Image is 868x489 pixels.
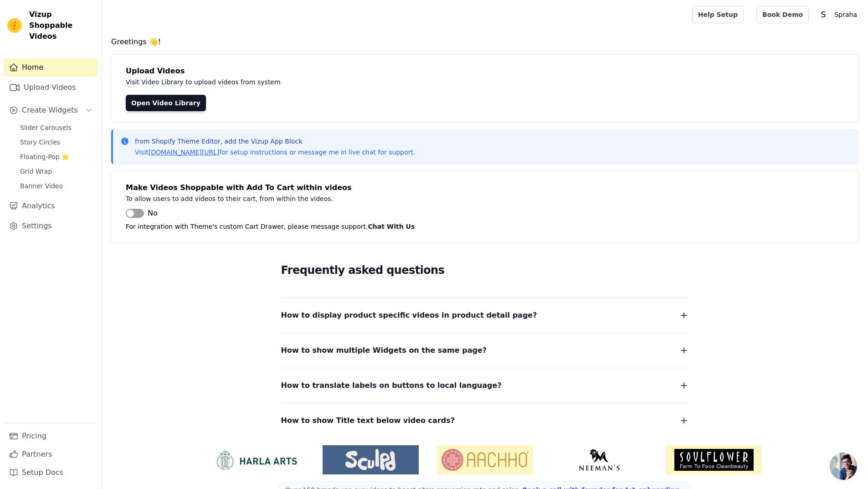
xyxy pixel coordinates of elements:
span: Banner Video [20,181,63,190]
a: Grid Wrap [15,165,98,178]
img: HarlaArts [208,449,304,471]
a: Open Video Library [126,95,206,111]
p: Spraha [831,6,861,23]
a: Pricing [4,427,98,445]
span: Vizup Shoppable Videos [29,9,94,42]
p: Visit for setup instructions or message me in live chat for support. [135,148,415,157]
span: No [148,208,158,219]
a: Settings [4,217,98,235]
p: To allow users to add videos to their cart, from within the videos. [126,193,534,204]
img: Sculpd US [323,449,419,471]
span: Grid Wrap [20,167,52,176]
img: Soulflower [666,445,762,474]
a: Open chat [830,453,857,480]
span: How to translate labels on buttons to local language? [281,379,502,392]
span: Create Widgets [22,105,78,116]
a: Upload Videos [4,78,98,97]
button: Chat With Us [368,221,415,232]
a: Banner Video [15,180,98,192]
h2: Frequently asked questions [281,261,689,279]
button: Create Widgets [4,101,98,119]
span: How to display product specific videos in product detail page? [281,309,537,322]
a: Analytics [4,197,98,215]
button: How to show Title text below video cards? [281,414,689,427]
span: How to show Title text below video cards? [281,414,455,427]
a: [DOMAIN_NAME][URL] [149,149,220,156]
a: Slider Carousels [15,121,98,134]
h4: Upload Videos [126,66,844,77]
a: Book Demo [756,6,809,23]
a: Floating-Pop ⭐ [15,150,98,163]
p: For integration with Theme's custom Cart Drawer, please message support. [126,221,844,232]
h4: Make Videos Shoppable with Add To Cart within videos [126,182,844,193]
span: Story Circles [20,138,60,147]
img: Vizup [7,18,22,33]
img: Neeman's [551,449,647,471]
text: S [821,10,826,19]
span: How to show multiple Widgets on the same page? [281,344,487,357]
a: Story Circles [15,136,98,149]
button: How to translate labels on buttons to local language? [281,379,689,392]
span: Slider Carousels [20,123,72,132]
button: No [126,208,158,219]
button: How to display product specific videos in product detail page? [281,309,689,322]
a: Partners [4,445,98,463]
span: Floating-Pop ⭐ [20,152,69,161]
a: Home [4,58,98,77]
p: Visit Video Library to upload videos from system [126,77,534,88]
button: How to show multiple Widgets on the same page? [281,344,689,357]
a: Setup Docs [4,463,98,482]
img: Aachho [437,445,533,474]
a: Help Setup [692,6,744,23]
button: S Spraha [816,6,861,23]
h4: Greetings 👋! [111,36,859,47]
p: from Shopify Theme Editor, add the Vizup App Block [135,137,415,146]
